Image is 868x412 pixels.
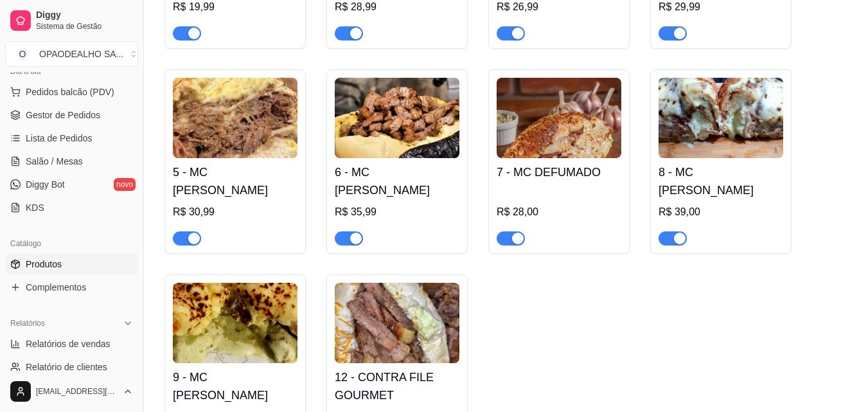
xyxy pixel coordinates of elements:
span: [EMAIL_ADDRESS][DOMAIN_NAME] [36,386,118,397]
span: Diggy [36,10,133,21]
div: Catálogo [5,233,138,254]
h4: 8 - MC [PERSON_NAME] [659,163,783,199]
a: Salão / Mesas [5,151,138,172]
a: Lista de Pedidos [5,128,138,148]
img: product-image [659,78,783,158]
span: Gestor de Pedidos [26,109,100,121]
a: Diggy Botnovo [5,174,138,195]
div: OPAODEALHO SA ... [39,48,123,60]
button: Pedidos balcão (PDV) [5,82,138,102]
a: Produtos [5,254,138,274]
img: product-image [335,78,459,158]
h4: 5 - MC [PERSON_NAME] [173,163,297,199]
span: Diggy Bot [26,178,65,191]
span: Pedidos balcão (PDV) [26,85,114,98]
span: Salão / Mesas [26,155,83,168]
span: Sistema de Gestão [36,21,133,31]
span: Complementos [26,281,86,294]
div: R$ 28,00 [497,204,621,220]
h4: 12 - CONTRA FILE GOURMET [335,368,459,404]
div: R$ 30,99 [173,204,297,220]
div: R$ 39,00 [659,204,783,220]
span: Lista de Pedidos [26,132,93,145]
h4: 6 - MC [PERSON_NAME] [335,163,459,199]
div: R$ 35,99 [335,204,459,220]
a: KDS [5,197,138,218]
button: [EMAIL_ADDRESS][DOMAIN_NAME] [5,376,138,407]
span: Relatórios de vendas [26,337,111,350]
img: product-image [173,283,297,363]
span: O [16,48,29,60]
img: product-image [335,283,459,363]
button: Select a team [5,41,138,67]
a: Relatório de clientes [5,357,138,377]
h4: 7 - MC DEFUMADO [497,163,621,181]
img: product-image [497,78,621,158]
a: DiggySistema de Gestão [5,5,138,36]
span: KDS [26,201,44,214]
span: Relatório de clientes [26,361,107,373]
span: Relatórios [10,318,45,328]
a: Relatórios de vendas [5,334,138,354]
a: Complementos [5,277,138,298]
img: product-image [173,78,297,158]
a: Gestor de Pedidos [5,105,138,125]
span: Produtos [26,258,62,271]
h4: 9 - MC [PERSON_NAME] [173,368,297,404]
